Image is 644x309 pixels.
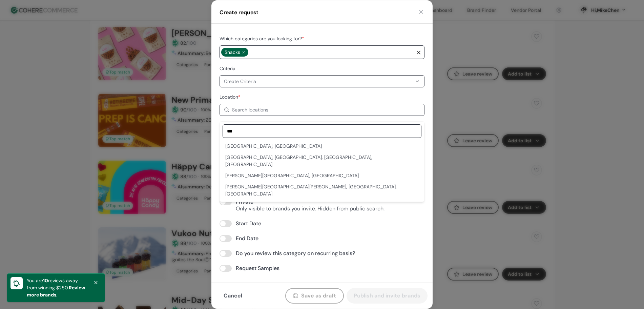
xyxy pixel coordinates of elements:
[236,205,385,212] div: Only visible to brands you invite. Hidden from public search.
[225,172,419,179] div: [PERSON_NAME][GEOGRAPHIC_DATA], [GEOGRAPHIC_DATA]
[236,250,424,257] div: Do you review this category on recurring basis?
[225,49,240,56] span: Snacks
[347,288,428,304] button: Publish and invite brands
[224,78,256,85] div: Create Criteria
[216,288,249,304] button: Cancel
[285,288,344,304] button: Save as draft
[225,154,419,168] div: [GEOGRAPHIC_DATA], [GEOGRAPHIC_DATA], [GEOGRAPHIC_DATA], [GEOGRAPHIC_DATA]
[220,36,304,42] label: Which categories are you looking for?
[236,235,424,242] div: End Date
[225,143,419,150] div: [GEOGRAPHIC_DATA], [GEOGRAPHIC_DATA]
[232,106,268,114] div: Search locations
[220,94,241,100] label: Location
[236,199,385,205] div: Private
[236,220,424,227] div: Start Date
[236,265,424,272] div: Request Samples
[221,48,248,57] span: Snacks
[220,8,258,17] h4: Create request
[220,65,235,71] label: Criteria
[225,183,419,198] div: [PERSON_NAME][GEOGRAPHIC_DATA][PERSON_NAME], [GEOGRAPHIC_DATA], [GEOGRAPHIC_DATA]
